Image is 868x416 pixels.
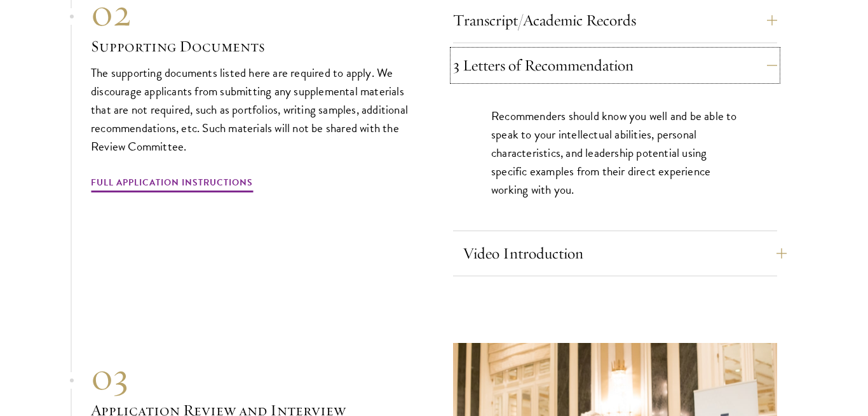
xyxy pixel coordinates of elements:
button: Transcript/Academic Records [453,5,777,36]
div: 03 [91,354,415,399]
button: Video Introduction [463,238,787,269]
p: The supporting documents listed here are required to apply. We discourage applicants from submitt... [91,64,415,156]
h3: Supporting Documents [91,36,415,57]
p: Recommenders should know you well and be able to speak to your intellectual abilities, personal c... [491,107,739,199]
button: 3 Letters of Recommendation [453,50,777,81]
a: Full Application Instructions [91,175,253,194]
